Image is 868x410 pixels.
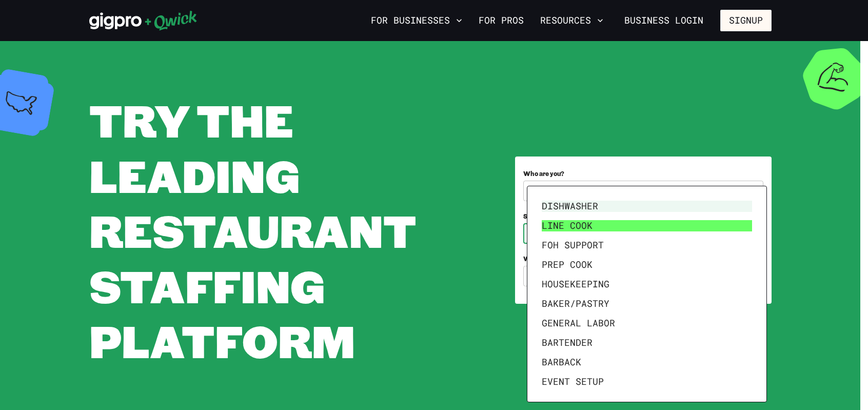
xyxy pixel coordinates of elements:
[538,236,756,255] li: FOH Support
[538,333,756,353] li: Bartender
[538,372,756,392] li: Event Setup
[538,294,756,314] li: Baker/Pastry
[538,216,756,236] li: Line Cook
[538,314,756,333] li: General Labor
[538,255,756,275] li: Prep Cook
[538,353,756,372] li: Barback
[538,197,756,216] li: Dishwasher
[538,275,756,294] li: Housekeeping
